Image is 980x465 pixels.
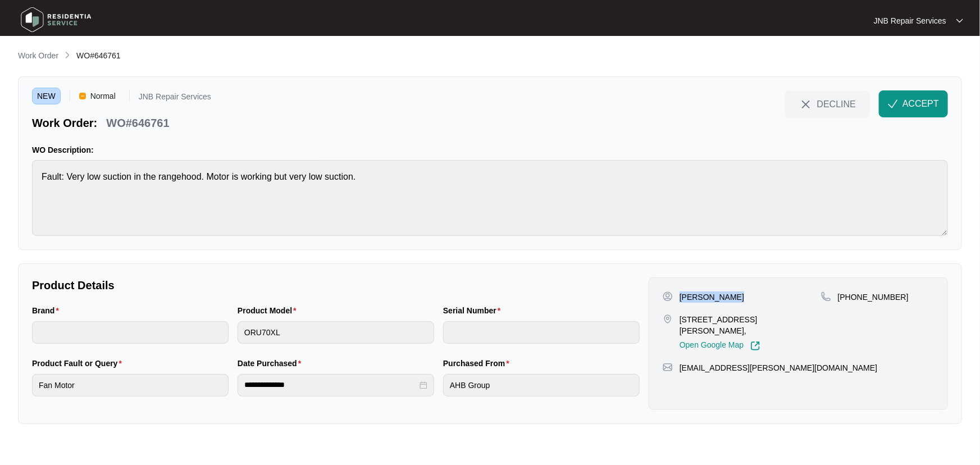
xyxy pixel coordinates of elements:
span: Normal [86,88,120,104]
p: WO Description: [32,144,948,156]
img: dropdown arrow [956,18,963,24]
input: Product Model [238,321,434,344]
button: close-IconDECLINE [785,90,870,117]
p: JNB Repair Services [139,93,211,104]
a: Open Google Map [680,341,760,351]
label: Date Purchased [238,358,306,369]
img: close-Icon [799,98,813,111]
span: ACCEPT [902,97,939,111]
img: Vercel Logo [79,93,86,99]
input: Date Purchased [244,379,417,391]
p: [PERSON_NAME] [680,291,744,303]
img: chevron-right [63,51,72,60]
img: map-pin [821,291,831,302]
img: map-pin [663,362,673,372]
img: Link-External [750,341,760,351]
p: [EMAIL_ADDRESS][PERSON_NAME][DOMAIN_NAME] [680,362,877,373]
p: [STREET_ADDRESS][PERSON_NAME], [680,314,821,336]
span: WO#646761 [76,51,121,60]
label: Product Fault or Query [32,358,126,369]
input: Brand [32,321,229,344]
p: Product Details [32,277,640,293]
p: [PHONE_NUMBER] [838,291,909,303]
p: JNB Repair Services [874,15,946,26]
img: check-Icon [888,99,898,109]
label: Serial Number [443,305,505,316]
p: Work Order: [32,115,97,131]
span: NEW [32,88,61,104]
img: user-pin [663,291,673,302]
button: check-IconACCEPT [879,90,948,117]
img: map-pin [663,314,673,324]
textarea: Fault: Very low suction in the rangehood. Motor is working but very low suction. [32,160,948,236]
p: WO#646761 [106,115,169,131]
input: Product Fault or Query [32,374,229,396]
label: Purchased From [443,358,514,369]
img: residentia service logo [17,3,95,37]
label: Brand [32,305,63,316]
input: Serial Number [443,321,640,344]
p: Work Order [18,50,58,61]
input: Purchased From [443,374,640,396]
a: Work Order [16,50,61,62]
span: DECLINE [817,98,856,110]
label: Product Model [238,305,301,316]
